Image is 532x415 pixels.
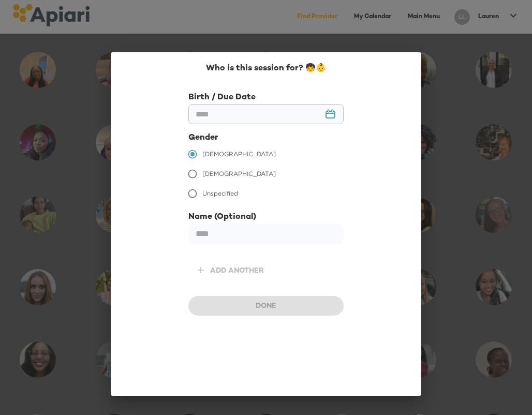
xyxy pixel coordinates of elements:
span: [DEMOGRAPHIC_DATA] [202,150,276,159]
div: gender [188,144,344,203]
div: Gender [188,132,344,144]
div: Name (Optional) [188,212,344,224]
span: [DEMOGRAPHIC_DATA] [202,169,276,179]
span: Unspecified [202,189,238,198]
div: Who is this session for? 🧒👶 [134,63,398,75]
div: Birth / Due Date [188,92,344,104]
